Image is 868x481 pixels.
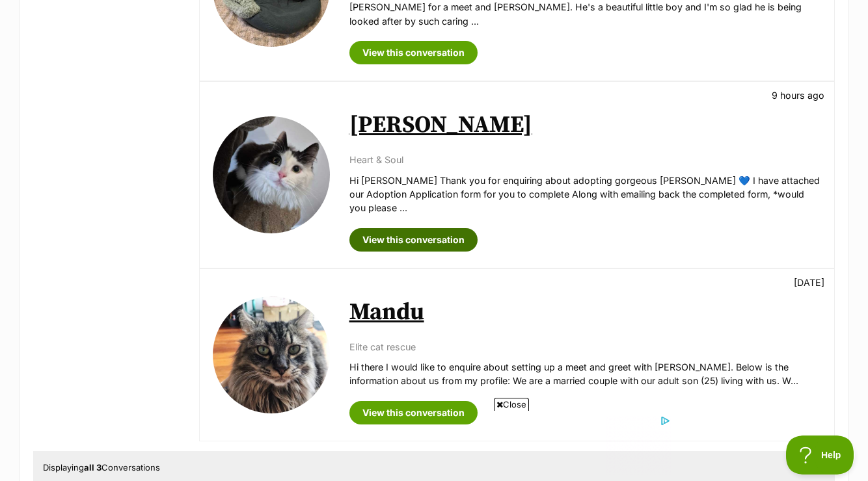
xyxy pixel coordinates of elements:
p: 9 hours ago [772,88,824,102]
strong: all 3 [84,462,102,473]
a: View this conversation [349,41,478,64]
p: Hi [PERSON_NAME] Thank you for enquiring about adopting gorgeous [PERSON_NAME] 💙 I have attached ... [349,174,821,215]
a: View this conversation [349,228,478,252]
span: Close [494,398,529,411]
p: Heart & Soul [349,153,821,166]
p: Hi there I would like to enquire about setting up a meet and greet with [PERSON_NAME]. Below is t... [349,360,821,388]
a: View this conversation [349,401,478,424]
a: Mandu [349,298,424,327]
span: Displaying Conversations [43,462,160,473]
img: Mandu [213,296,330,413]
iframe: Advertisement [197,416,671,474]
img: Collins [213,116,330,233]
iframe: Help Scout Beacon - Open [786,435,855,474]
a: [PERSON_NAME] [349,110,532,140]
p: [DATE] [794,276,824,289]
p: Elite cat rescue [349,340,821,354]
